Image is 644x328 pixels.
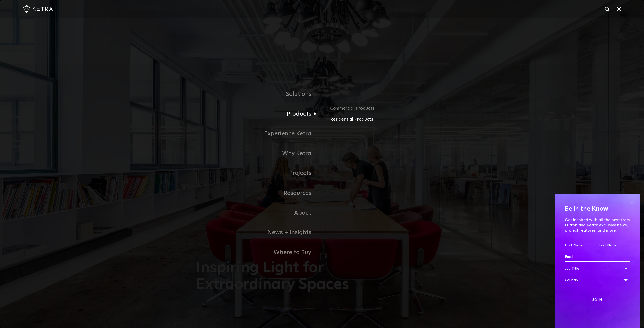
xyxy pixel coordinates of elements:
[196,183,322,203] a: Resources
[196,163,322,183] a: Projects
[196,223,322,243] a: News + Insights
[196,104,322,124] a: Products
[23,5,53,13] img: ketra-logo-2019-white
[196,124,322,144] a: Experience Ketra
[196,203,322,223] a: About
[565,204,630,214] h4: Be in the Know
[565,264,630,273] div: Job Title
[196,243,322,262] a: Where to Buy
[565,241,596,250] input: First Name
[604,6,611,13] img: search icon
[196,84,322,104] a: Solutions
[599,241,630,250] input: Last Name
[565,295,630,305] input: Join
[565,252,630,262] input: Email
[196,144,322,163] a: Why Ketra
[196,84,448,262] div: Navigation Menu
[330,116,448,123] a: Residential Products
[565,217,630,233] p: Get inspired with all the best from Lutron and Ketra: exclusive news, project features, and more.
[565,275,630,285] div: Country
[330,105,448,116] a: Commercial Products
